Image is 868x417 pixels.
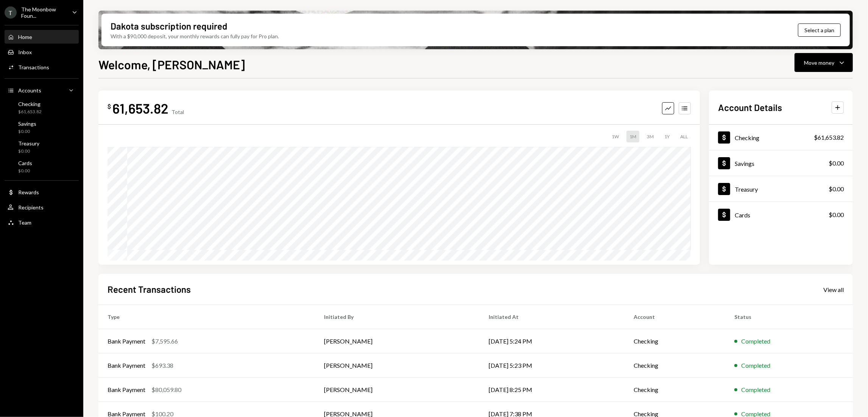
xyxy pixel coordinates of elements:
[709,176,853,201] a: Treasury$0.00
[480,353,625,378] td: [DATE] 5:23 PM
[315,305,480,329] th: Initiated By
[829,184,844,194] div: $0.00
[171,109,184,115] div: Total
[480,305,625,329] th: Initiated At
[18,87,41,94] div: Accounts
[108,385,145,394] div: Bank Payment
[804,59,834,67] div: Move money
[735,134,759,141] div: Checking
[5,60,79,74] a: Transactions
[795,53,853,72] button: Move money
[735,160,754,167] div: Savings
[18,204,44,211] div: Recipients
[18,168,32,174] div: $0.00
[98,57,245,72] h1: Welcome, [PERSON_NAME]
[709,125,853,150] a: Checking$61,653.82
[823,285,844,294] a: View all
[644,131,657,142] div: 3M
[5,83,79,97] a: Accounts
[625,305,726,329] th: Account
[823,286,844,294] div: View all
[18,109,42,115] div: $61,653.82
[5,98,79,117] a: Checking$61,653.82
[108,361,145,370] div: Bank Payment
[677,131,691,142] div: ALL
[5,45,79,59] a: Inbox
[5,158,79,176] a: Cards$0.00
[111,20,227,32] div: Dakota subscription required
[18,140,39,147] div: Treasury
[108,283,191,295] h2: Recent Transactions
[814,133,844,142] div: $61,653.82
[5,200,79,214] a: Recipients
[21,6,66,19] div: The Moonbow Foun...
[741,361,770,370] div: Completed
[315,378,480,402] td: [PERSON_NAME]
[626,131,639,142] div: 1M
[151,337,178,346] div: $7,595.66
[480,329,625,353] td: [DATE] 5:24 PM
[480,378,625,402] td: [DATE] 8:25 PM
[18,189,39,195] div: Rewards
[98,305,315,329] th: Type
[18,219,31,226] div: Team
[18,120,36,127] div: Savings
[735,186,758,193] div: Treasury
[151,385,181,394] div: $80,059.80
[18,34,32,40] div: Home
[5,185,79,199] a: Rewards
[111,32,279,40] div: With a $90,000 deposit, your monthly rewards can fully pay for Pro plan.
[5,6,17,19] div: T
[625,353,726,378] td: Checking
[18,148,39,155] div: $0.00
[5,30,79,44] a: Home
[829,159,844,168] div: $0.00
[18,101,42,107] div: Checking
[5,216,79,229] a: Team
[151,361,173,370] div: $693.38
[709,150,853,176] a: Savings$0.00
[108,103,111,110] div: $
[625,329,726,353] td: Checking
[709,202,853,227] a: Cards$0.00
[18,128,36,135] div: $0.00
[108,337,145,346] div: Bank Payment
[18,49,32,55] div: Inbox
[5,118,79,136] a: Savings$0.00
[718,101,782,114] h2: Account Details
[315,353,480,378] td: [PERSON_NAME]
[829,210,844,219] div: $0.00
[725,305,853,329] th: Status
[18,64,49,70] div: Transactions
[112,100,168,117] div: 61,653.82
[735,211,750,219] div: Cards
[315,329,480,353] td: [PERSON_NAME]
[18,160,32,166] div: Cards
[609,131,622,142] div: 1W
[798,23,841,37] button: Select a plan
[625,378,726,402] td: Checking
[661,131,673,142] div: 1Y
[741,385,770,394] div: Completed
[5,138,79,156] a: Treasury$0.00
[741,337,770,346] div: Completed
